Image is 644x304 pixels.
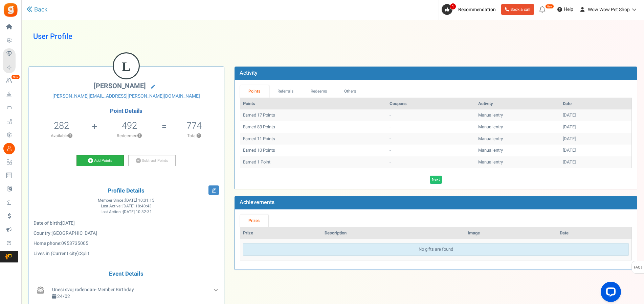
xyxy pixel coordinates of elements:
span: [PERSON_NAME] [94,81,146,91]
span: Manual entry [478,159,503,165]
td: - [387,121,475,133]
p: : [34,240,219,247]
span: - Member Birthday [52,286,134,293]
a: Subtract Points [128,155,176,167]
span: Manual entry [478,124,503,130]
span: Last Active : [101,203,152,209]
h1: User Profile [33,27,632,46]
th: Date [560,98,631,110]
span: Manual entry [478,135,503,142]
em: New [545,4,554,9]
p: Total [168,133,221,139]
a: Others [336,85,365,98]
th: Prize [240,227,322,239]
td: - [387,133,475,145]
h4: Point Details [28,108,224,114]
div: [DATE] [563,124,629,130]
b: Country [34,230,50,237]
span: Manual entry [478,112,503,118]
span: 0953735005 [61,240,88,247]
b: Unesi svoj rođendan [52,286,95,293]
b: Lives in (Current city) [34,250,79,257]
a: Referrals [269,85,302,98]
p: : [34,230,219,237]
img: Gratisfaction [3,2,18,18]
div: [DATE] [563,159,629,166]
button: ? [137,134,142,138]
span: Member Since : [98,198,154,203]
div: [DATE] [563,136,629,142]
button: ? [197,134,201,138]
div: [DATE] [563,112,629,119]
span: Wow Wow Pet Shop [588,6,630,13]
span: Help [562,6,573,13]
b: Date of birth [34,220,60,227]
a: Help [555,4,576,15]
span: [GEOGRAPHIC_DATA] [51,230,97,237]
th: Activity [475,98,560,110]
i: Edit Profile [208,185,219,195]
td: - [387,145,475,156]
p: Available [32,133,91,139]
div: No gifts are found [243,243,629,256]
span: [DATE] 10:32:31 [123,209,152,215]
span: FAQs [634,261,643,274]
h4: Event Details [34,271,219,277]
td: Earned 83 Points [240,121,387,133]
td: Earned 10 Points [240,145,387,156]
th: Coupons [387,98,475,110]
span: [DATE] 18:40:43 [123,203,152,209]
b: Home phone [34,240,60,247]
h5: 492 [122,121,137,131]
p: : [34,220,219,227]
em: New [11,75,20,79]
th: Date [557,227,631,239]
td: Earned 17 Points [240,109,387,121]
span: Split [80,250,89,257]
a: 1 Recommendation [442,4,498,15]
span: Recommendation [458,6,496,13]
td: - [387,109,475,121]
span: Last Action : [101,209,152,215]
span: Manual entry [478,147,503,153]
span: 24/02 [57,293,70,300]
td: - [387,156,475,168]
td: Earned 11 Points [240,133,387,145]
a: [PERSON_NAME][EMAIL_ADDRESS][PERSON_NAME][DOMAIN_NAME] [34,93,219,100]
figcaption: L [114,53,139,80]
a: New [3,75,18,87]
span: 1 [450,3,456,10]
th: Image [465,227,557,239]
a: Points [240,85,269,98]
b: Activity [240,69,258,77]
a: Add Points [76,155,124,167]
h4: Profile Details [34,188,219,194]
div: [DATE] [563,147,629,154]
th: Description [322,227,465,239]
h5: 774 [186,121,202,131]
th: Points [240,98,387,110]
b: Achievements [240,198,274,206]
a: Redeems [302,85,336,98]
span: [DATE] [61,220,75,227]
p: : [34,250,219,257]
td: Earned 1 Point [240,156,387,168]
span: 282 [54,119,69,132]
a: Next [430,176,442,184]
a: Book a call [501,4,534,15]
span: [DATE] 10:31:15 [125,198,154,203]
a: Prizes [240,214,268,227]
p: Redeemed [98,133,161,139]
button: ? [68,134,72,138]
